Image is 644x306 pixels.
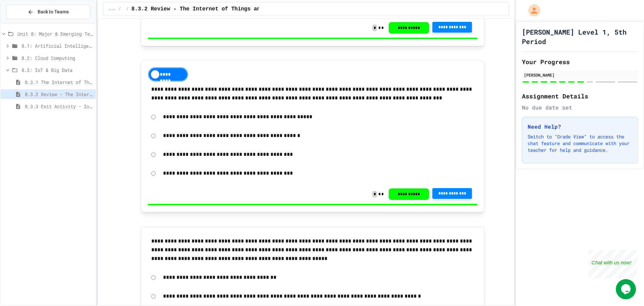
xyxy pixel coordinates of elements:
h2: Your Progress [522,57,638,67]
div: My Account [521,3,542,18]
p: Switch to "Grade View" to access the chat feature and communicate with your teacher for help and ... [528,133,632,154]
span: 8.2: Cloud Computing [21,54,93,61]
span: 8.1: Artificial Intelligence Basics [21,42,93,49]
span: 8.3.3 Exit Activity - IoT Data Detective Challenge [25,103,93,110]
span: 8.3: IoT & Big Data [21,67,93,74]
iframe: chat widget [616,279,637,299]
span: / [126,6,129,12]
span: Unit 8: Major & Emerging Technologies [17,30,93,37]
span: / [118,6,121,12]
span: 8.3.2 Review - The Internet of Things and Big Data [25,91,93,98]
span: 8.3.1 The Internet of Things and Big Data: Our Connected Digital World [25,79,93,86]
h2: Assignment Details [522,91,638,101]
h1: [PERSON_NAME] Level 1, 5th Period [522,27,638,46]
div: [PERSON_NAME] [524,72,636,78]
span: ... [109,6,116,12]
h3: Need Help? [528,123,632,131]
iframe: chat widget [588,250,637,278]
div: No due date set [522,103,638,112]
span: 8.3.2 Review - The Internet of Things and Big Data [131,5,292,13]
span: Back to Teams [38,8,69,15]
